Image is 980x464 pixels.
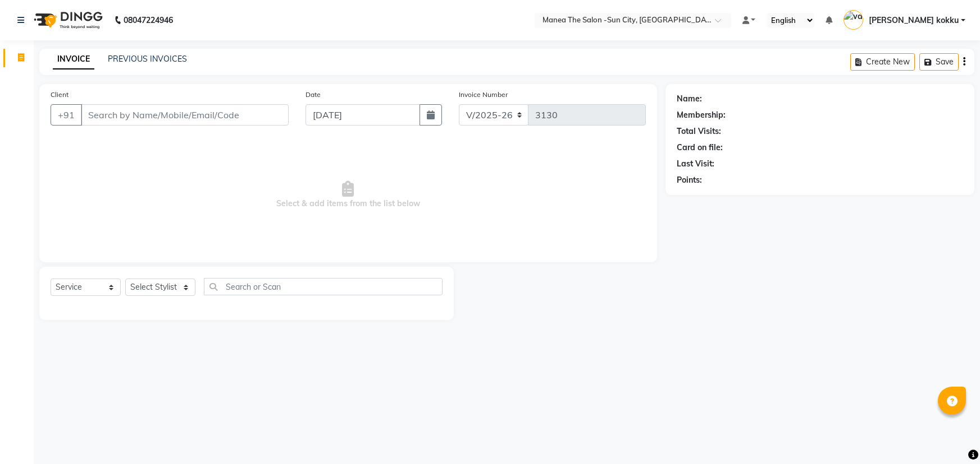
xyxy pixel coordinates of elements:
div: Membership: [677,109,726,121]
a: INVOICE [53,49,94,69]
label: Date [306,90,321,100]
img: vamsi kokku [844,10,863,30]
a: PREVIOUS INVOICES [108,54,187,64]
div: Name: [677,93,702,105]
div: Points: [677,174,702,186]
div: Last Visit: [677,158,714,170]
label: Invoice Number [459,90,508,100]
span: [PERSON_NAME] kokku [869,15,959,26]
div: Card on file: [677,142,723,154]
img: logo [29,4,106,36]
button: +91 [51,104,82,126]
input: Search or Scan [204,278,443,295]
label: Client [51,90,69,100]
span: Select & add items from the list below [51,139,646,251]
b: 08047224946 [124,4,173,36]
button: Save [919,53,959,71]
button: Create New [850,53,915,71]
input: Search by Name/Mobile/Email/Code [81,104,289,126]
div: Total Visits: [677,126,721,137]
